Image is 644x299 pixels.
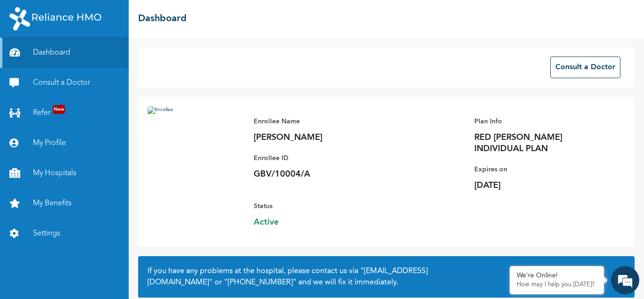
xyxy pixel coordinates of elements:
div: Minimize live chat window [155,5,177,27]
span: We're online! [55,98,130,194]
div: We're Online! [517,272,597,280]
p: RED [PERSON_NAME] INDIVIDUAL PLAN [474,132,606,154]
p: GBV/10004/A [254,169,386,180]
img: RelianceHMO's Logo [9,7,101,31]
p: Expires on [474,164,606,175]
span: New [53,105,65,114]
textarea: Type your message and hit 'Enter' [5,217,180,250]
span: Active [254,217,386,228]
p: Status [254,201,386,212]
h2: Dashboard [138,12,187,26]
p: Enrollee ID [254,153,386,164]
button: Consult a Doctor [550,57,620,78]
span: Conversation [5,267,92,273]
p: Plan Info [474,116,606,127]
p: [DATE] [474,180,606,191]
h2: If you have any problems at the hospital, please contact us via or and we will fix it immediately. [148,266,625,288]
div: FAQs [92,250,180,279]
p: [PERSON_NAME] [254,132,386,143]
img: Enrollee [148,106,244,219]
div: Chat with us now [49,53,158,65]
img: d_794563401_company_1708531726252_794563401 [17,47,38,71]
a: "[PHONE_NUMBER]" [224,279,297,286]
p: Enrollee Name [254,116,386,127]
p: How may I help you today? [517,281,597,289]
